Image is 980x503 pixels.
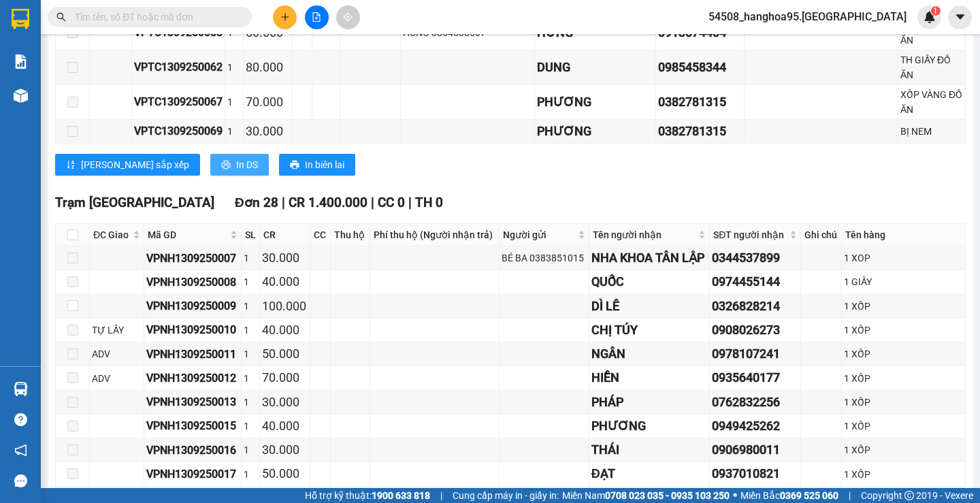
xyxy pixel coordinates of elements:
[591,393,708,412] div: PHÁP
[710,295,801,319] td: 0326828214
[144,366,242,390] td: VPNH1309250012
[440,488,442,503] span: |
[453,488,559,503] span: Cung cấp máy in - giấy in:
[933,6,938,16] span: 1
[712,248,798,267] div: 0344537899
[312,12,321,22] span: file-add
[589,342,710,366] td: NGÂN
[246,93,290,112] div: 70.000
[144,270,242,294] td: VPNH1309250008
[305,157,344,172] span: In biên lai
[924,11,936,23] img: icon-new-feature
[146,417,239,434] div: VPNH1309250015
[589,391,710,415] td: PHÁP
[144,342,242,366] td: VPNH1309250011
[591,440,708,459] div: THÁI
[144,415,242,438] td: VPNH1309250015
[904,491,914,500] span: copyright
[710,415,801,438] td: 0949425262
[710,246,801,270] td: 0344537899
[849,488,851,503] span: |
[282,195,285,210] span: |
[656,120,745,144] td: 0382781315
[289,195,367,210] span: CR 1.400.000
[658,122,742,141] div: 0382781315
[14,444,27,457] span: notification
[710,319,801,342] td: 0908026273
[14,382,28,396] img: warehouse-icon
[589,319,710,342] td: CHỊ TÚY
[290,160,299,171] span: printer
[132,120,225,144] td: VPTC1309250069
[146,297,239,314] div: VPNH1309250009
[336,5,360,29] button: aim
[740,488,838,503] span: Miền Bắc
[221,160,231,171] span: printer
[146,250,239,267] div: VPNH1309250007
[900,52,963,82] div: TH GIẤY ĐỒ ĂN
[146,274,239,291] div: VPNH1309250008
[14,88,28,103] img: warehouse-icon
[931,6,941,16] sup: 1
[712,368,798,387] div: 0935640177
[242,224,261,246] th: SL
[537,58,653,77] div: DUNG
[844,346,963,361] div: 1 XỐP
[900,87,963,117] div: XỐP VÀNG ĐỒ ĂN
[146,466,239,483] div: VPNH1309250017
[591,417,708,436] div: PHƯƠNG
[210,154,269,176] button: printerIn DS
[372,490,430,501] strong: 1900 633 818
[712,393,798,412] div: 0762832256
[503,227,574,242] span: Người gửi
[146,442,239,459] div: VPNH1309250016
[93,227,130,242] span: ĐC Giao
[262,321,308,340] div: 40.000
[148,227,227,242] span: Mã GD
[14,474,27,487] span: message
[562,488,730,503] span: Miền Nam
[244,299,258,314] div: 1
[75,10,235,25] input: Tìm tên, số ĐT hoặc mã đơn
[244,250,258,265] div: 1
[244,346,258,361] div: 1
[591,248,708,267] div: NHA KHOA TÂN LẬP
[55,154,200,176] button: sort-ascending[PERSON_NAME] sắp xếp
[900,124,963,139] div: BỊ NEM
[844,419,963,434] div: 1 XỐP
[146,393,239,410] div: VPNH1309250013
[698,8,917,25] span: 54508_hanghoa95.[GEOGRAPHIC_DATA]
[343,12,353,22] span: aim
[14,413,27,426] span: question-circle
[144,319,242,342] td: VPNH1309250010
[244,442,258,457] div: 1
[710,342,801,366] td: 0978107241
[589,415,710,438] td: PHƯƠNG
[535,50,656,85] td: DUNG
[780,490,838,501] strong: 0369 525 060
[658,93,742,112] div: 0382781315
[14,54,28,69] img: solution-icon
[589,438,710,462] td: THÁI
[656,85,745,120] td: 0382781315
[713,227,787,242] span: SĐT người nhận
[370,224,500,246] th: Phí thu hộ (Người nhận trả)
[305,5,329,29] button: file-add
[227,95,241,110] div: 1
[844,467,963,482] div: 1 XỐP
[132,50,225,85] td: VPTC1309250062
[408,195,412,210] span: |
[92,346,142,361] div: ADV
[280,12,290,22] span: plus
[56,12,66,22] span: search
[262,440,308,459] div: 30.000
[537,122,653,141] div: PHƯƠNG
[246,122,290,141] div: 30.000
[844,250,963,265] div: 1 XOP
[144,246,242,270] td: VPNH1309250007
[502,250,586,265] div: BÉ BA 0383851015
[66,160,76,171] span: sort-ascending
[279,154,355,176] button: printerIn biên lai
[589,462,710,486] td: ĐẠT
[712,464,798,483] div: 0937010821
